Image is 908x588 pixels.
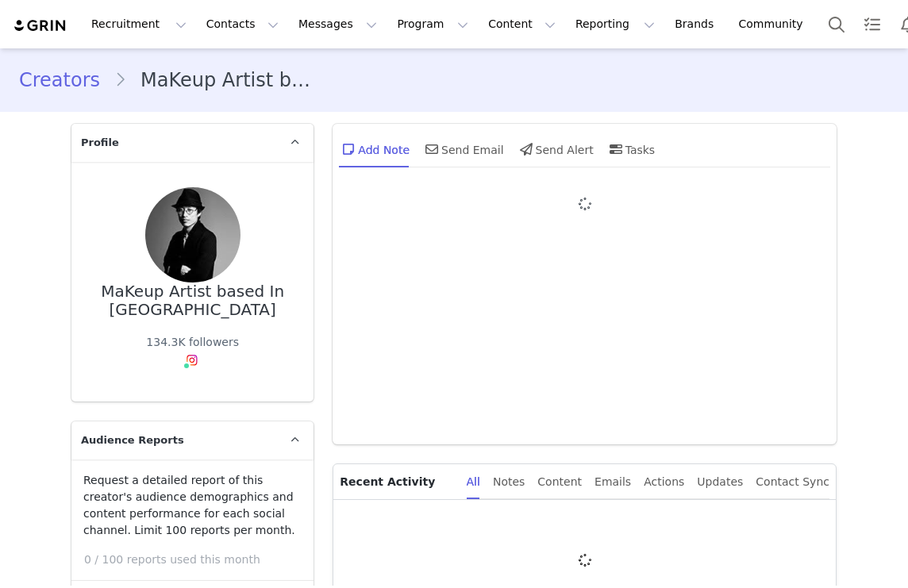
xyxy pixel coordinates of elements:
[81,135,119,151] span: Profile
[84,551,314,568] p: 0 / 100 reports used this month
[83,472,302,539] p: Request a detailed report of this creator's audience demographics and content performance for eac...
[729,6,820,42] a: Community
[644,464,684,500] div: Actions
[756,464,829,500] div: Contact Sync
[493,464,525,500] div: Notes
[82,6,196,42] button: Recruitment
[186,354,198,367] img: instagram.svg
[594,464,631,500] div: Emails
[339,130,410,168] div: Add Note
[566,6,664,42] button: Reporting
[145,187,240,282] img: b2e2c0d7-b1e2-4af3-b6b9-63f87df61553.jpg
[517,130,594,168] div: Send Alert
[697,464,743,500] div: Updates
[19,66,114,94] a: Creators
[422,130,504,168] div: Send Email
[665,6,728,42] a: Brands
[146,334,239,351] div: 134.3K followers
[855,6,890,42] a: Tasks
[289,6,387,42] button: Messages
[81,432,184,448] span: Audience Reports
[479,6,565,42] button: Content
[606,130,656,168] div: Tasks
[340,464,453,499] p: Recent Activity
[467,464,480,500] div: All
[13,18,68,33] img: grin logo
[819,6,854,42] button: Search
[537,464,582,500] div: Content
[97,282,288,318] div: MaKeup Artist based In [GEOGRAPHIC_DATA]
[387,6,478,42] button: Program
[197,6,288,42] button: Contacts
